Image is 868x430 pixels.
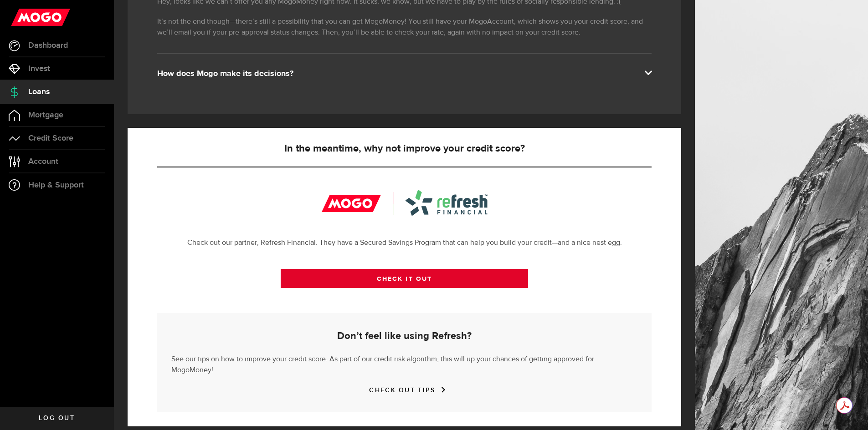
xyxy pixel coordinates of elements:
h5: Don’t feel like using Refresh? [171,331,637,342]
h5: In the meantime, why not improve your credit score? [157,143,652,154]
span: Dashboard [28,41,68,50]
span: Account [28,157,58,166]
p: It’s not the end though—there’s still a possibility that you can get MogoMoney! You still have yo... [157,16,652,38]
a: CHECK OUT TIPS [369,386,439,394]
button: Open LiveChat chat widget [7,4,35,31]
p: See our tips on how to improve your credit score. As part of our credit risk algorithm, this will... [171,352,637,376]
span: Log out [39,415,75,421]
span: Invest [28,65,50,73]
span: Credit Score [28,134,73,142]
span: Loans [28,88,50,96]
span: Mortgage [28,111,63,119]
a: CHECK IT OUT [281,269,528,288]
span: Help & Support [28,181,84,189]
div: How does Mogo make its decisions? [157,68,652,79]
p: Check out our partner, Refresh Financial. They have a Secured Savings Program that can help you b... [157,238,652,248]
